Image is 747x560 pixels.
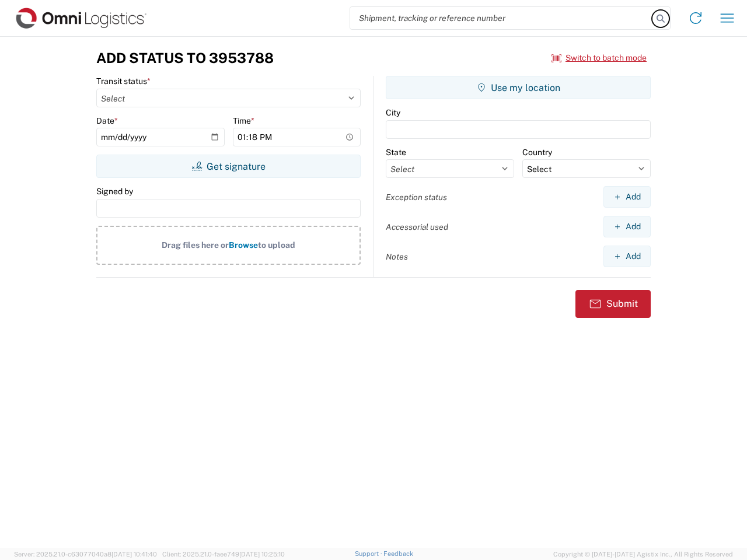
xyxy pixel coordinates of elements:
[383,550,413,557] a: Feedback
[553,549,733,559] span: Copyright © [DATE]-[DATE] Agistix Inc., All Rights Reserved
[162,551,285,558] span: Client: 2025.21.0-faee749
[575,290,651,318] button: Submit
[386,192,447,202] label: Exception status
[96,76,151,86] label: Transit status
[258,240,295,250] span: to upload
[386,222,448,232] label: Accessorial used
[239,551,285,558] span: [DATE] 10:25:10
[386,251,408,262] label: Notes
[111,551,157,558] span: [DATE] 10:41:40
[522,147,552,157] label: Country
[96,186,133,197] label: Signed by
[96,155,361,178] button: Get signature
[386,107,400,118] label: City
[551,48,647,68] button: Switch to batch mode
[96,50,274,66] h3: Add Status to 3953788
[603,246,651,267] button: Add
[355,550,384,557] a: Support
[96,116,118,126] label: Date
[386,76,651,99] button: Use my location
[233,116,254,126] label: Time
[603,216,651,237] button: Add
[162,240,229,250] span: Drag files here or
[14,551,157,558] span: Server: 2025.21.0-c63077040a8
[386,147,406,157] label: State
[350,7,652,29] input: Shipment, tracking or reference number
[229,240,258,250] span: Browse
[603,186,651,208] button: Add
